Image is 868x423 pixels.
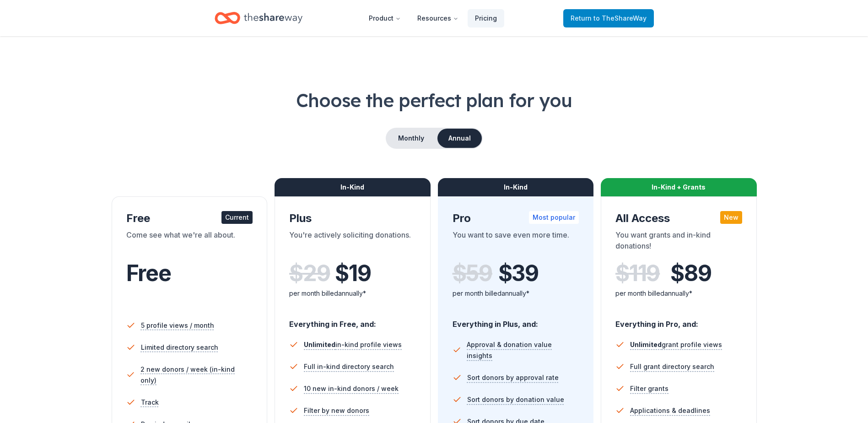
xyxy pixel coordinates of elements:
[141,342,218,353] span: Limited directory search
[615,311,742,330] div: Everything in Pro, and:
[571,13,647,24] span: Return
[289,311,416,330] div: Everything in Free, and:
[468,9,504,27] a: Pricing
[215,7,302,29] a: Home
[630,341,662,348] span: Unlimited
[126,260,171,287] span: Free
[304,361,394,372] span: Full in-kind directory search
[630,383,669,394] span: Filter grants
[140,364,253,386] span: 2 new donors / week (in-kind only)
[630,405,710,416] span: Applications & deadlines
[304,341,402,348] span: in-kind profile views
[37,87,831,113] h1: Choose the perfect plan for you
[438,178,594,196] div: In-Kind
[437,129,482,148] button: Annual
[289,211,416,226] div: Plus
[630,341,722,348] span: grant profile views
[126,229,253,255] div: Come see what we're all about.
[361,9,408,27] button: Product
[221,211,253,224] div: Current
[453,288,579,299] div: per month billed annually*
[289,229,416,255] div: You're actively soliciting donations.
[453,311,579,330] div: Everything in Plus, and:
[615,229,742,255] div: You want grants and in-kind donations!
[615,288,742,299] div: per month billed annually*
[615,211,742,226] div: All Access
[593,14,647,22] span: to TheShareWay
[453,229,579,255] div: You want to save even more time.
[720,211,742,224] div: New
[630,361,714,372] span: Full grant directory search
[529,211,579,224] div: Most popular
[141,397,159,408] span: Track
[304,341,335,348] span: Unlimited
[498,260,539,286] span: $ 39
[304,383,399,394] span: 10 new in-kind donors / week
[467,339,579,361] span: Approval & donation value insights
[361,7,504,29] nav: Main
[335,260,371,286] span: $ 19
[670,260,711,286] span: $ 89
[467,372,559,383] span: Sort donors by approval rate
[467,394,564,405] span: Sort donors by donation value
[141,320,214,331] span: 5 profile views / month
[410,9,466,27] button: Resources
[289,288,416,299] div: per month billed annually*
[453,211,579,226] div: Pro
[601,178,757,196] div: In-Kind + Grants
[563,9,654,27] a: Returnto TheShareWay
[275,178,431,196] div: In-Kind
[387,129,436,148] button: Monthly
[126,211,253,226] div: Free
[304,405,369,416] span: Filter by new donors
